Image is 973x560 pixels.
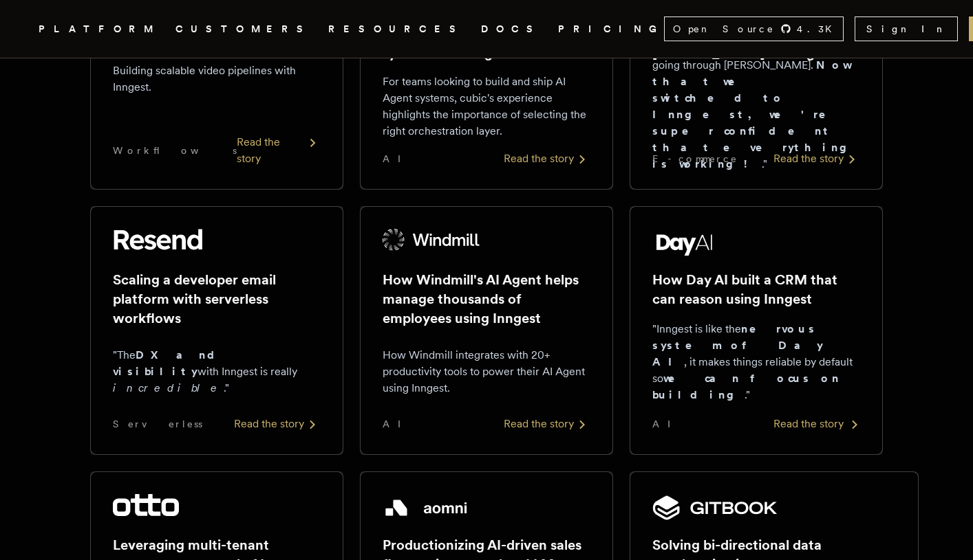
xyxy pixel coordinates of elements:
[113,494,179,516] img: Otto
[383,347,590,396] p: How Windmill integrates with 20+ productivity tools to power their AI Agent using Inngest.
[113,270,321,328] h2: Scaling a developer email platform with serverless workflows
[360,206,613,455] a: Windmill logoHow Windmill's AI Agent helps manage thousands of employees using InngestHow Windmil...
[383,270,590,328] h2: How Windmill's AI Agent helps manage thousands of employees using Inngest
[652,321,860,403] p: "Inngest is like the , it makes things reliable by default so ."
[504,150,590,167] div: Read the story
[113,229,202,251] img: Resend
[113,347,321,396] p: "The with Inngest is really ."
[652,270,860,309] h2: How Day AI built a CRM that can reason using Inngest
[39,21,159,38] button: PLATFORM
[90,206,343,455] a: Resend logoScaling a developer email platform with serverless workflows"TheDX and visibilitywith ...
[481,21,542,38] a: DOCS
[113,63,321,96] p: Building scalable video pipelines with Inngest.
[773,150,860,167] div: Read the story
[113,381,224,394] em: incredible
[383,494,470,522] img: Aomni
[652,229,717,256] img: Day AI
[797,22,840,36] span: 4.3 K
[558,21,664,38] a: PRICING
[652,322,823,368] strong: nervous system of Day AI
[652,417,683,431] span: AI
[673,22,775,36] span: Open Source
[504,416,590,432] div: Read the story
[652,41,860,172] p: "We were losing roughly 6% of events going through [PERSON_NAME]. ."
[383,229,480,251] img: Windmill
[383,74,590,139] p: For teams looking to build and ship AI Agent systems, cubic's experience highlights the importanc...
[234,416,321,432] div: Read the story
[383,417,413,431] span: AI
[630,206,883,455] a: Day AI logoHow Day AI built a CRM that can reason using Inngest"Inngest is like thenervous system...
[652,58,857,170] strong: Now that we switched to Inngest, we're super confident that everything is working!
[113,348,226,378] strong: DX and visibility
[855,16,958,41] a: Sign In
[113,417,202,431] span: Serverless
[652,152,738,166] span: E-commerce
[175,21,312,38] a: CUSTOMERS
[773,416,860,432] div: Read the story
[652,494,778,522] img: GitBook
[652,372,840,401] strong: we can focus on building
[113,144,237,157] span: Workflows
[237,134,321,167] div: Read the story
[383,152,413,166] span: AI
[328,21,464,38] button: RESOURCES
